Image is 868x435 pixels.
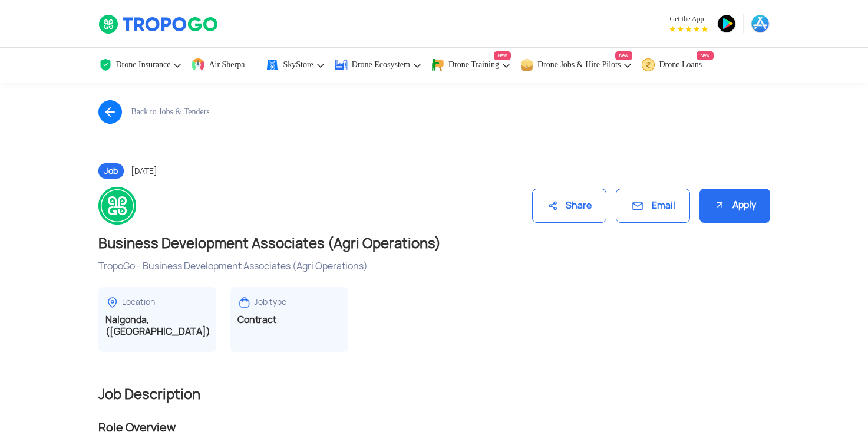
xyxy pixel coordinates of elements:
a: SkyStore [265,48,325,83]
img: TropoGo Logo [98,14,219,34]
div: Share [532,189,606,223]
h2: Job Description [98,385,770,404]
a: Air Sherpa [191,48,256,83]
h3: Contract [237,314,341,326]
img: ic_mail.svg [631,199,645,213]
a: Drone TrainingNew [431,48,511,83]
img: App Raking [669,26,708,32]
h3: Nalgonda, ([GEOGRAPHIC_DATA]) [105,314,209,338]
img: ic_share.svg [547,200,559,212]
div: Back to Jobs & Tenders [131,107,210,117]
span: Air Sherpa [209,60,245,70]
img: ic_apply.svg [714,199,725,211]
a: Drone Ecosystem [334,48,422,83]
div: Email [616,189,690,223]
div: Location [122,296,155,308]
span: Drone Ecosystem [352,60,410,70]
img: ic_appstore.png [751,14,770,33]
img: logo.png [98,187,136,225]
img: ic_jobtype.svg [237,295,252,309]
div: TropoGo - Business Development Associates (Agri Operations) [98,260,770,273]
span: Drone Insurance [116,60,171,70]
a: Drone LoansNew [641,48,714,83]
span: Drone Training [448,60,499,70]
span: [DATE] [131,166,157,176]
div: Job type [254,296,286,308]
h1: Business Development Associates (Agri Operations) [98,234,770,253]
a: Drone Jobs & Hire PilotsNew [520,48,633,83]
span: Drone Loans [659,60,702,70]
span: New [615,51,632,60]
span: New [494,51,511,60]
span: Get the App [669,14,708,24]
div: Apply [699,189,770,223]
span: New [697,51,714,60]
img: ic_locationdetail.svg [105,295,120,309]
span: SkyStore [283,60,313,70]
img: ic_playstore.png [717,14,736,33]
a: Drone Insurance [98,48,183,83]
span: Drone Jobs & Hire Pilots [537,60,621,70]
span: Job [98,163,124,179]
